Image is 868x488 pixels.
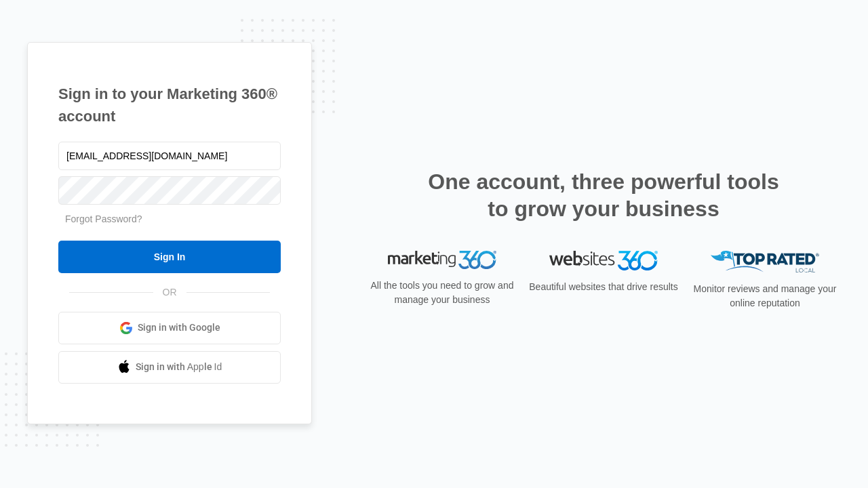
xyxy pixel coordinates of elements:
[549,251,658,270] img: Websites 360
[528,280,679,294] p: Beautiful websites that drive results
[58,142,281,170] input: Email
[58,351,281,384] a: Sign in with Apple Id
[138,321,220,335] span: Sign in with Google
[58,241,281,273] input: Sign In
[153,285,186,300] span: OR
[136,360,222,374] span: Sign in with Apple Id
[65,213,142,224] a: Forgot Password?
[689,282,841,310] p: Monitor reviews and manage your online reputation
[366,279,518,307] p: All the tools you need to grow and manage your business
[424,168,783,222] h2: One account, three powerful tools to grow your business
[58,83,281,127] h1: Sign in to your Marketing 360® account
[58,312,281,344] a: Sign in with Google
[711,251,819,273] img: Top Rated Local
[388,251,496,270] img: Marketing 360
